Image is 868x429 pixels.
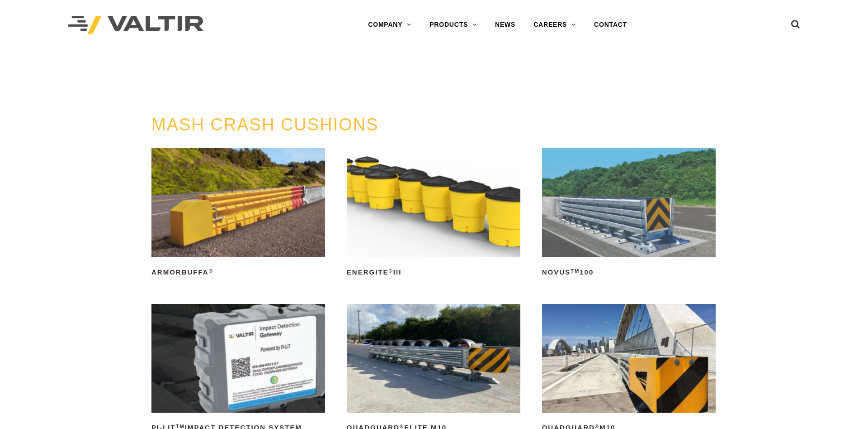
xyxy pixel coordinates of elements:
[347,148,520,280] a: ENERGITE®III
[359,16,420,34] a: COMPANY
[585,16,636,34] a: CONTACT
[486,16,524,34] a: NEWS
[595,424,599,429] sup: ®
[347,265,520,280] h2: ENERGITE III
[151,265,325,280] h2: ArmorBuffa
[151,148,325,280] a: ArmorBuffa®
[209,268,213,274] sup: ®
[176,424,185,429] sup: TM
[524,16,585,34] a: CAREERS
[389,268,393,274] sup: ®
[400,424,404,429] sup: ®
[542,265,716,280] h2: NOVUS 100
[151,115,379,134] a: MASH CRASH CUSHIONS
[68,16,203,34] img: Valtir
[571,268,580,274] sup: TM
[420,16,486,34] a: PRODUCTS
[542,148,716,280] a: NOVUSTM100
